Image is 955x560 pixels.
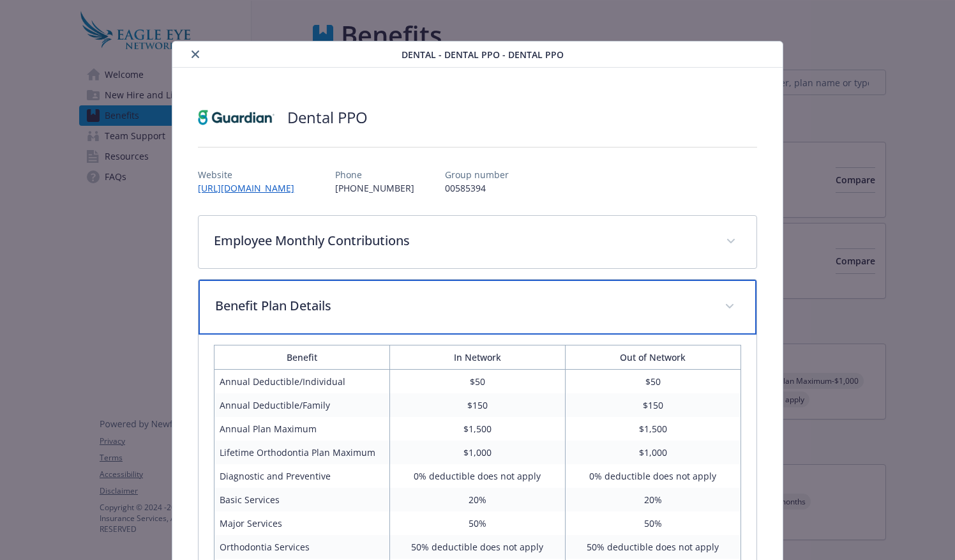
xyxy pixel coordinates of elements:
[214,231,710,250] p: Employee Monthly Contributions
[188,47,203,62] button: close
[214,464,390,488] td: Diagnostic and Preventive
[390,370,566,394] td: $50
[565,441,741,464] td: $1,000
[214,370,390,394] td: Annual Deductible/Individual
[390,345,566,370] th: In Network
[390,511,566,535] td: 50%
[390,464,566,488] td: 0% deductible does not apply
[565,345,741,370] th: Out of Network
[287,107,368,128] h2: Dental PPO
[335,181,414,195] p: [PHONE_NUMBER]
[565,488,741,511] td: 20%
[335,168,414,181] p: Phone
[214,417,390,441] td: Annual Plan Maximum
[214,345,390,370] th: Benefit
[390,488,566,511] td: 20%
[214,393,390,417] td: Annual Deductible/Family
[199,216,756,268] div: Employee Monthly Contributions
[214,441,390,464] td: Lifetime Orthodontia Plan Maximum
[390,535,566,559] td: 50% deductible does not apply
[215,296,709,315] p: Benefit Plan Details
[390,417,566,441] td: $1,500
[445,168,509,181] p: Group number
[198,182,305,194] a: [URL][DOMAIN_NAME]
[214,511,390,535] td: Major Services
[445,181,509,195] p: 00585394
[565,417,741,441] td: $1,500
[390,441,566,464] td: $1,000
[565,370,741,394] td: $50
[565,393,741,417] td: $150
[214,488,390,511] td: Basic Services
[565,511,741,535] td: 50%
[198,168,305,181] p: Website
[565,464,741,488] td: 0% deductible does not apply
[402,48,564,61] span: Dental - Dental PPO - Dental PPO
[214,535,390,559] td: Orthodontia Services
[199,280,756,335] div: Benefit Plan Details
[390,393,566,417] td: $150
[198,98,274,137] img: Guardian
[565,535,741,559] td: 50% deductible does not apply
